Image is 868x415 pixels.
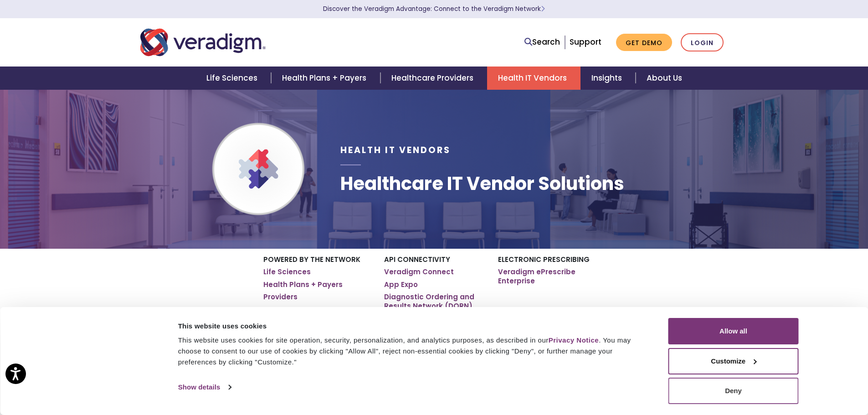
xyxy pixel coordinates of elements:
span: Health IT Vendors [340,144,451,156]
a: Support [570,36,601,47]
div: This website uses cookies [178,321,648,332]
a: Veradigm ePrescribe Enterprise [498,267,605,285]
a: Get Demo [616,34,672,51]
img: Veradigm logo [140,27,266,57]
a: Search [524,36,560,48]
button: Allow all [668,318,799,344]
button: Deny [668,378,799,404]
a: Health Plans + Payers [271,67,380,90]
div: This website uses cookies for site operation, security, personalization, and analytics purposes, ... [178,335,648,368]
button: Customize [668,348,799,374]
a: App Expo [384,280,418,289]
a: Providers [263,292,298,302]
a: Life Sciences [195,67,271,90]
a: Show details [178,380,231,394]
a: Privacy Notice [549,336,599,344]
a: Insights [580,67,636,90]
iframe: Drift Chat Widget [822,369,857,404]
span: Learn More [541,5,545,13]
a: Health Plans + Payers [263,280,343,289]
a: Discover the Veradigm Advantage: Connect to the Veradigm NetworkLearn More [323,5,545,13]
h1: Healthcare IT Vendor Solutions [340,173,624,195]
a: Login [681,33,724,52]
a: Health IT Vendors [487,67,580,90]
a: Healthcare Providers [380,67,487,90]
a: Life Sciences [263,267,311,277]
a: Veradigm Connect [384,267,454,277]
a: Diagnostic Ordering and Results Network (DORN) [384,292,484,310]
a: About Us [636,67,693,90]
